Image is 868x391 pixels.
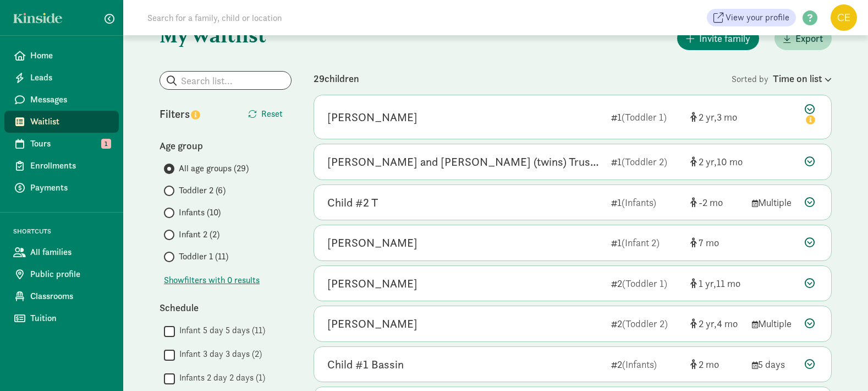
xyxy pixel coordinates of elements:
[690,154,743,169] div: [object Object]
[774,26,832,50] button: Export
[179,184,226,197] span: Toddler 2 (6)
[179,162,249,175] span: All age groups (29)
[622,277,667,290] span: (Toddler 1)
[30,137,110,150] span: Tours
[30,159,110,172] span: Enrollments
[314,71,732,86] div: 29 children
[699,111,717,123] span: 2
[327,356,404,373] div: Child #1 Bassin
[327,194,378,211] div: Child #2 T
[239,103,292,125] button: Reset
[717,111,737,123] span: 3
[164,274,260,287] button: Showfilters with 0 results
[752,316,796,331] div: Multiple
[699,236,719,249] span: 7
[4,67,119,89] a: Leads
[622,358,657,371] span: (Infants)
[699,155,717,168] span: 2
[30,71,110,84] span: Leads
[4,155,119,177] a: Enrollments
[4,45,119,67] a: Home
[699,196,723,209] span: -2
[327,275,417,292] div: Jordi Mckimmy
[160,138,292,153] div: Age group
[179,228,219,241] span: Infant 2 (2)
[327,234,417,252] div: Maeve Chun
[327,315,417,333] div: Fletcher Lindstrom
[30,181,110,194] span: Payments
[677,26,759,50] button: Invite family
[690,357,743,372] div: [object Object]
[726,11,789,24] span: View your profile
[699,358,719,371] span: 2
[690,316,743,331] div: [object Object]
[261,107,283,121] span: Reset
[611,154,682,169] div: 1
[716,277,740,290] span: 11
[164,274,260,287] span: Show filters with 0 results
[699,317,717,330] span: 2
[622,155,667,168] span: (Toddler 2)
[707,9,796,26] a: View your profile
[611,110,682,124] div: 1
[699,277,716,290] span: 1
[4,285,119,307] a: Classrooms
[690,110,743,124] div: [object Object]
[717,317,738,330] span: 4
[622,111,667,123] span: (Toddler 1)
[699,31,750,46] span: Invite family
[175,347,262,361] label: Infant 3 day 3 days (2)
[622,317,668,330] span: (Toddler 2)
[611,195,682,210] div: 1
[4,241,119,263] a: All families
[4,177,119,199] a: Payments
[4,133,119,155] a: Tours 1
[611,316,682,331] div: 2
[179,250,228,263] span: Toddler 1 (11)
[690,195,743,210] div: [object Object]
[813,338,868,391] iframe: Chat Widget
[160,24,292,46] h1: My waitlist
[4,263,119,285] a: Public profile
[622,236,660,249] span: (Infant 2)
[30,49,110,62] span: Home
[160,106,226,122] div: Filters
[717,155,743,168] span: 10
[175,371,265,384] label: Infants 2 day 2 days (1)
[795,31,823,46] span: Export
[160,300,292,315] div: Schedule
[160,72,291,89] input: Search list...
[175,324,265,337] label: Infant 5 day 5 days (11)
[30,268,110,281] span: Public profile
[752,357,796,372] div: 5 days
[327,108,417,126] div: Elsie Mae Schmeisser
[141,7,449,29] input: Search for a family, child or location
[611,276,682,291] div: 2
[179,206,221,219] span: Infants (10)
[690,235,743,250] div: [object Object]
[4,111,119,133] a: Waitlist
[611,357,682,372] div: 2
[690,276,743,291] div: [object Object]
[752,195,796,210] div: Multiple
[732,71,832,86] div: Sorted by
[622,196,656,209] span: (Infants)
[611,235,682,250] div: 1
[773,71,832,86] div: Time on list
[30,93,110,106] span: Messages
[30,246,110,259] span: All families
[30,312,110,325] span: Tuition
[327,153,602,171] div: Clara and Margot (twins) Trusty/Ross
[30,290,110,303] span: Classrooms
[4,89,119,111] a: Messages
[101,139,111,149] span: 1
[30,115,110,128] span: Waitlist
[4,307,119,329] a: Tuition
